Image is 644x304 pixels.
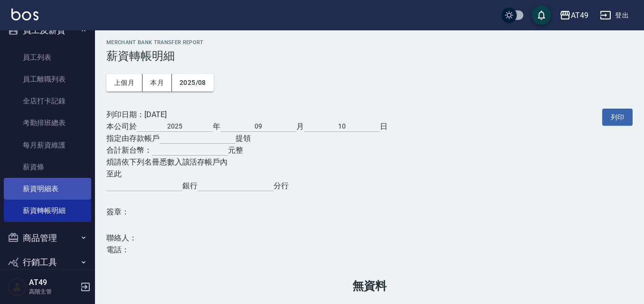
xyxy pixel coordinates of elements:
h1: 無資料 [106,279,633,293]
button: AT49 [556,6,592,25]
a: 考勤排班總表 [4,112,91,134]
button: 行銷工具 [4,250,91,275]
button: 員工及薪資 [4,18,91,43]
a: 每月薪資維護 [4,134,91,156]
img: Logo [11,9,38,20]
a: 薪資轉帳明細 [4,200,91,221]
div: 簽章： [106,206,388,218]
div: 電話： [106,244,388,256]
div: 煩請依下列名冊悉數入該活存帳戶內 [106,156,388,168]
div: 本公司於 年 月 日 [106,120,388,132]
button: 登出 [596,7,633,24]
h2: Merchant Bank Transfer Report [106,39,633,46]
a: 薪資明細表 [4,178,91,200]
div: 指定由存款帳戶 提領 [106,132,388,144]
a: 員工離職列表 [4,68,91,90]
div: 聯絡人： [106,232,388,244]
div: 至此 [106,168,388,180]
button: 本月 [142,74,172,92]
button: 列印 [602,109,633,126]
div: AT49 [571,9,588,21]
div: 列印日期： [DATE] [106,109,388,120]
a: 員工列表 [4,46,91,68]
h3: 薪資轉帳明細 [106,49,633,63]
div: 合計新台幣： 元整 [106,144,388,156]
a: 薪資條 [4,156,91,178]
button: 上個月 [106,74,142,92]
div: 銀行 分行 [106,180,388,192]
h5: AT49 [29,278,77,287]
button: 商品管理 [4,226,91,250]
img: Person [8,277,27,296]
button: 2025/08 [172,74,214,92]
a: 全店打卡記錄 [4,90,91,112]
p: 高階主管 [29,287,77,296]
button: save [532,6,551,25]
